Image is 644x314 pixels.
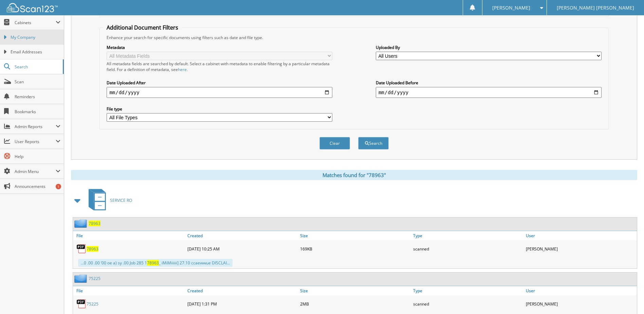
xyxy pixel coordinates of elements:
span: Reminders [15,94,60,100]
div: All metadata fields are searched by default. Select a cabinet with metadata to enable filtering b... [107,61,332,72]
img: folder2.png [74,219,89,228]
div: scanned [411,297,524,311]
span: User Reports [15,139,56,144]
span: Help [15,154,60,159]
a: User [524,286,637,295]
div: 1 [56,184,61,189]
span: 78963 [147,260,159,266]
a: SERVICE RO [85,187,132,214]
button: Search [358,137,389,150]
input: end [376,87,602,98]
img: PDF.png [76,244,87,254]
div: [PERSON_NAME] [524,297,637,311]
input: start [107,87,332,98]
label: Uploaded By [376,45,602,50]
span: Search [15,64,59,70]
legend: Additional Document Filters [103,24,182,31]
span: [PERSON_NAME] [492,6,530,10]
a: Created [186,286,298,295]
a: User [524,231,637,240]
div: [PERSON_NAME] [524,242,637,256]
div: ...0 .00 .00 ‘00 oe a) sy .00 Job 285 1 _ iMiMiiiiii] 27.10 ccaewwue DISCLAI... [78,259,233,267]
a: File [73,231,186,240]
a: 78963 [87,246,98,252]
a: Type [411,231,524,240]
span: Scan [15,79,60,85]
a: 75225 [89,276,100,281]
div: Enhance your search for specific documents using filters such as date and file type. [103,35,605,40]
label: File type [107,106,332,112]
a: Size [298,286,411,295]
span: My Company [11,34,60,40]
span: Admin Menu [15,169,56,174]
div: [DATE] 1:31 PM [186,297,298,311]
span: Announcements [15,184,60,189]
img: PDF.png [76,299,87,309]
label: Date Uploaded Before [376,80,602,86]
div: [DATE] 10:25 AM [186,242,298,256]
label: Date Uploaded After [107,80,332,86]
span: [PERSON_NAME] [PERSON_NAME] [557,6,634,10]
label: Metadata [107,45,332,50]
button: Clear [319,137,350,150]
span: Email Addresses [11,49,60,55]
span: SERVICE RO [110,197,132,203]
img: scan123-logo-white.svg [7,3,58,12]
a: Created [186,231,298,240]
a: Type [411,286,524,295]
div: 2MB [298,297,411,311]
span: Cabinets [15,20,56,25]
a: File [73,286,186,295]
span: Bookmarks [15,109,60,115]
img: folder2.png [74,274,89,283]
a: 78963 [89,221,100,226]
a: Size [298,231,411,240]
div: Matches found for "78963" [71,170,637,180]
div: 169KB [298,242,411,256]
a: 75225 [87,301,98,307]
span: Admin Reports [15,124,56,129]
a: here [178,67,187,72]
div: scanned [411,242,524,256]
